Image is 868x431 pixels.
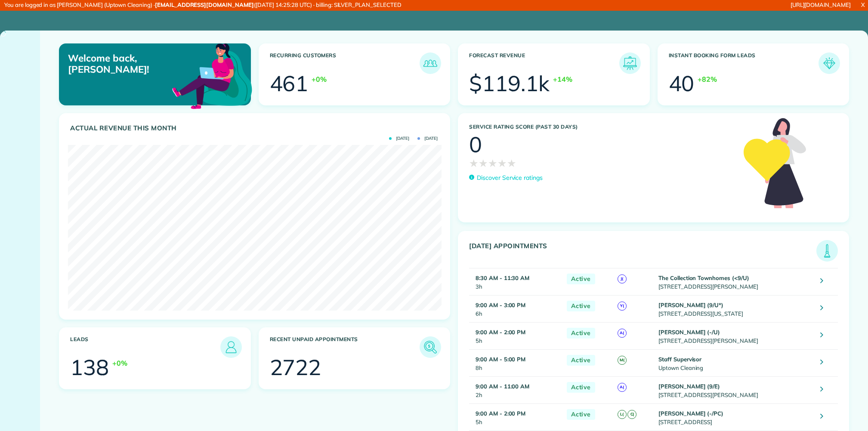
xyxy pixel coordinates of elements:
[618,302,627,311] span: Y(
[567,274,595,284] span: Active
[658,356,701,363] strong: Staff Supervisor
[658,329,720,336] strong: [PERSON_NAME] (-/U)
[567,301,595,311] span: Active
[469,404,562,431] td: 5h
[469,296,562,323] td: 6h
[658,302,723,308] strong: [PERSON_NAME] (9/U*)
[658,410,723,417] strong: [PERSON_NAME] (-/PC)
[567,409,595,420] span: Active
[469,124,735,130] h3: Service Rating score (past 30 days)
[698,74,717,84] div: +82%
[658,274,749,281] strong: The Collection Townhomes (<9/U)
[669,52,819,74] h3: Instant Booking Form Leads
[270,52,420,74] h3: Recurring Customers
[469,155,479,171] span: ★
[389,136,409,141] span: [DATE]
[222,339,240,356] img: icon_leads-1bed01f49abd5b7fead27621c3d59655bb73ed531f8eeb49469d10e621d6b896.png
[567,328,595,339] span: Active
[791,1,851,8] a: [URL][DOMAIN_NAME]
[417,136,438,141] span: [DATE]
[469,350,562,377] td: 8h
[270,357,321,378] div: 2722
[476,302,525,308] strong: 9:00 AM - 3:00 PM
[618,329,627,338] span: A(
[476,274,529,281] strong: 8:30 AM - 11:30 AM
[656,404,814,431] td: [STREET_ADDRESS]
[469,242,816,262] h3: [DATE] Appointments
[656,377,814,404] td: [STREET_ADDRESS][PERSON_NAME]
[618,383,627,392] span: A(
[819,242,836,259] img: icon_todays_appointments-901f7ab196bb0bea1936b74009e4eb5ffbc2d2711fa7634e0d609ed5ef32b18b.png
[567,382,595,393] span: Active
[669,73,695,94] div: 40
[656,268,814,296] td: [STREET_ADDRESS][PERSON_NAME]
[656,323,814,350] td: [STREET_ADDRESS][PERSON_NAME]
[469,173,543,182] a: Discover Service ratings
[312,74,327,84] div: +0%
[477,173,543,182] p: Discover Service ratings
[469,134,482,155] div: 0
[476,356,525,363] strong: 9:00 AM - 5:00 PM
[155,1,254,8] strong: [EMAIL_ADDRESS][DOMAIN_NAME]
[618,356,627,365] span: M(
[553,74,572,84] div: +14%
[476,383,529,390] strong: 9:00 AM - 11:00 AM
[270,73,309,94] div: 461
[68,52,189,75] p: Welcome back, [PERSON_NAME]!
[658,383,720,390] strong: [PERSON_NAME] (9/E)
[476,329,525,336] strong: 9:00 AM - 2:00 PM
[479,155,488,171] span: ★
[621,55,639,72] img: icon_forecast_revenue-8c13a41c7ed35a8dcfafea3cbb826a0462acb37728057bba2d056411b612bbbe.png
[656,350,814,377] td: Uptown Cleaning
[567,355,595,366] span: Active
[469,73,550,94] div: $119.1k
[70,124,441,132] h3: Actual Revenue this month
[488,155,497,171] span: ★
[469,52,619,74] h3: Forecast Revenue
[70,336,220,358] h3: Leads
[70,357,109,378] div: 138
[618,410,627,419] span: L(
[170,34,254,117] img: dashboard_welcome-42a62b7d889689a78055ac9021e634bf52bae3f8056760290aed330b23ab8690.png
[821,55,838,72] img: icon_form_leads-04211a6a04a5b2264e4ee56bc0799ec3eb69b7e499cbb523a139df1d13a81ae0.png
[422,55,439,72] img: icon_recurring_customers-cf858462ba22bcd05b5a5880d41d6543d210077de5bb9ebc9590e49fd87d84ed.png
[497,155,507,171] span: ★
[476,410,525,417] strong: 9:00 AM - 2:00 PM
[270,336,420,358] h3: Recent unpaid appointments
[469,268,562,296] td: 3h
[656,296,814,323] td: [STREET_ADDRESS][US_STATE]
[469,377,562,404] td: 2h
[422,339,439,356] img: icon_unpaid_appointments-47b8ce3997adf2238b356f14209ab4cced10bd1f174958f3ca8f1d0dd7fffeee.png
[618,274,627,283] span: J(
[112,358,127,368] div: +0%
[507,155,516,171] span: ★
[627,410,636,419] span: C(
[469,323,562,350] td: 5h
